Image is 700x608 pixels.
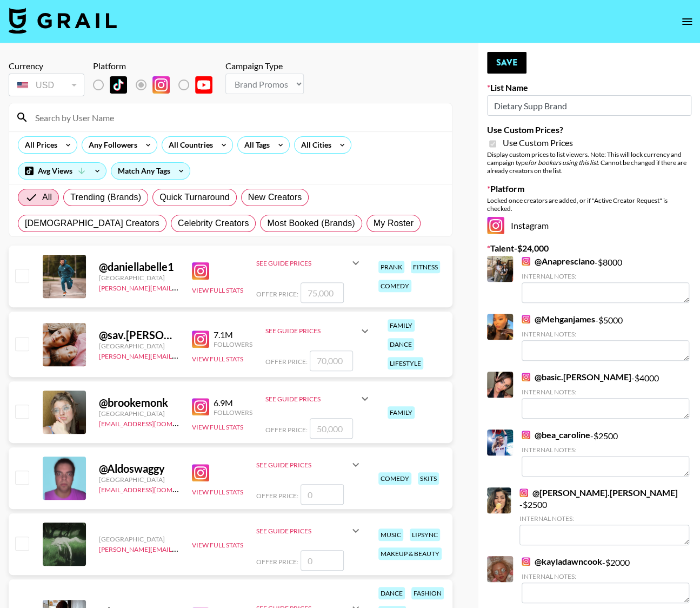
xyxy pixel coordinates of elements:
div: See Guide Prices [256,461,349,469]
span: Offer Price: [256,492,298,500]
button: Save [487,52,526,74]
div: - $ 2000 [522,556,689,603]
div: - $ 2500 [519,487,689,545]
img: Instagram [152,76,170,94]
div: All Tags [238,137,272,153]
div: @ brookemonk [99,396,179,409]
div: See Guide Prices [265,395,358,403]
div: [GEOGRAPHIC_DATA] [99,535,179,543]
div: Match Any Tags [111,163,190,179]
div: Any Followers [82,137,139,153]
label: Talent - $ 24,000 [487,243,691,254]
img: Grail Talent [9,8,117,34]
div: Currency is locked to USD [9,71,84,98]
div: Internal Notes: [522,388,689,396]
div: comedy [378,280,411,292]
div: All Prices [18,137,59,153]
div: - $ 2500 [522,429,689,477]
div: @ sav.[PERSON_NAME] [99,328,179,342]
div: Platform [93,61,221,71]
img: TikTok [110,76,127,94]
div: Followers [214,408,252,417]
div: comedy [378,472,411,485]
div: [GEOGRAPHIC_DATA] [99,274,179,282]
div: [GEOGRAPHIC_DATA] [99,409,179,418]
div: Locked once creators are added, or if "Active Creator Request" is checked. [487,196,691,213]
a: @basic.[PERSON_NAME] [522,372,631,382]
label: Use Custom Prices? [487,124,691,135]
div: lifestyle [388,357,423,369]
div: family [388,406,415,419]
input: 75,000 [301,282,344,303]
div: Currency [9,61,84,71]
div: See Guide Prices [265,386,371,412]
div: See Guide Prices [265,327,358,335]
div: music [378,528,403,541]
div: [GEOGRAPHIC_DATA] [99,475,179,484]
img: Instagram [522,257,530,266]
img: YouTube [195,76,212,94]
div: See Guide Prices [256,452,362,478]
div: skits [418,472,439,485]
span: Offer Price: [265,426,308,434]
span: All [42,191,52,204]
span: Offer Price: [265,358,308,366]
span: My Roster [374,217,414,230]
div: Internal Notes: [519,514,689,523]
button: View Full Stats [192,423,243,431]
div: All Cities [295,137,334,153]
div: 6.9M [214,398,252,408]
div: Internal Notes: [522,272,689,280]
img: Instagram [487,217,504,234]
div: List locked to Instagram. [93,74,221,96]
div: Followers [214,340,252,348]
a: [PERSON_NAME][EMAIL_ADDRESS][DOMAIN_NAME] [99,350,259,360]
a: [EMAIL_ADDRESS][DOMAIN_NAME] [99,484,208,494]
div: - $ 5000 [522,314,689,361]
button: open drawer [676,11,698,32]
label: Platform [487,183,691,194]
button: View Full Stats [192,488,243,496]
div: Internal Notes: [522,330,689,338]
img: Instagram [522,431,530,439]
div: prank [378,261,404,273]
img: Instagram [519,488,528,497]
a: @bea_caroline [522,429,590,440]
em: for bookers using this list [528,158,598,167]
img: Instagram [522,315,530,323]
a: [PERSON_NAME][EMAIL_ADDRESS][DOMAIN_NAME] [99,543,259,553]
div: Avg Views [18,163,106,179]
span: New Creators [248,191,302,204]
button: View Full Stats [192,286,243,294]
button: View Full Stats [192,541,243,549]
div: Internal Notes: [522,446,689,454]
div: See Guide Prices [265,318,371,344]
input: 0 [301,550,344,571]
div: Internal Notes: [522,572,689,580]
img: Instagram [192,398,209,415]
img: Instagram [192,331,209,348]
a: [EMAIL_ADDRESS][DOMAIN_NAME] [99,418,208,428]
a: @kayladawncook [522,556,602,567]
span: Celebrity Creators [178,217,249,230]
div: Campaign Type [225,61,304,71]
div: @ Aldoswaggy [99,462,179,475]
span: Use Custom Prices [503,137,573,148]
div: - $ 4000 [522,372,689,419]
img: Instagram [522,373,530,381]
div: lipsync [410,528,440,541]
button: View Full Stats [192,355,243,363]
a: @Mehganjames [522,314,595,325]
a: @Anapresciano [522,256,595,267]
div: fashion [411,587,444,599]
div: - $ 8000 [522,256,689,303]
div: USD [11,76,82,95]
input: 70,000 [310,351,353,371]
div: All Countries [162,137,215,153]
span: Quick Turnaround [159,191,230,204]
div: See Guide Prices [256,518,362,544]
div: Instagram [487,217,691,234]
div: [GEOGRAPHIC_DATA] [99,342,179,350]
span: Most Booked (Brands) [267,217,355,230]
div: makeup & beauty [378,547,442,560]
